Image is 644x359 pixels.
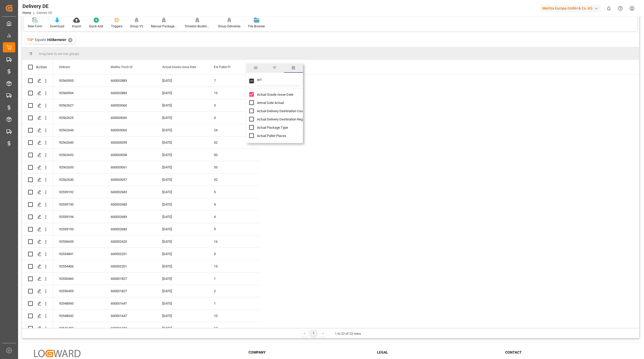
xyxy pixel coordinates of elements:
[53,186,259,198] div: Press SPACE to select this row.
[208,310,259,322] div: 10
[53,75,259,87] div: Press SPACE to select this row.
[540,3,603,13] button: Melitta Europa GmbH & Co. KG
[156,273,208,285] div: [DATE]
[156,174,208,186] div: [DATE]
[615,3,626,14] button: Help Center
[208,297,259,309] div: 1
[53,211,259,223] div: Press SPACE to select this row.
[249,90,306,99] div: Actual Goods Issue Date column toggle visibility (visible)
[265,63,284,73] span: filter
[22,124,53,136] div: Press SPACE to select this row.
[27,38,34,42] span: TSP
[104,285,156,297] div: 600001827
[22,285,53,297] div: Press SPACE to select this row.
[208,260,259,272] div: 15
[22,112,53,124] div: Press SPACE to select this row.
[249,99,306,107] div: Arrival Date Actual column toggle visibility (hidden)
[53,198,104,210] div: 92559190
[104,211,156,223] div: 600002683
[208,322,259,334] div: 17
[53,260,104,272] div: 92554406
[22,186,53,198] div: Press SPACE to select this row.
[111,24,122,29] div: Triggers
[53,297,259,310] div: Press SPACE to select this row.
[22,136,53,149] div: Press SPACE to select this row.
[104,136,156,149] div: 600003059
[257,109,323,113] span: Actual Delivery Destination Country (Lidl Hub)
[35,38,46,42] span: Equals
[156,322,208,334] div: [DATE]
[53,310,104,322] div: 92548542
[53,211,104,223] div: 92559194
[53,124,259,136] div: Press SPACE to select this row.
[22,75,53,87] div: Press SPACE to select this row.
[53,260,259,273] div: Press SPACE to select this row.
[53,161,104,173] div: 92562633
[208,99,259,111] div: 3
[22,260,53,273] div: Press SPACE to select this row.
[36,65,47,69] div: Action
[156,198,208,210] div: [DATE]
[104,186,156,198] div: 600002683
[156,149,208,161] div: [DATE]
[156,186,208,198] div: [DATE]
[208,161,259,173] div: 33
[53,322,104,334] div: 92546453
[249,115,306,123] div: Actual Delivery Destination Region (Lidl Hub) column toggle visibility (hidden)
[22,174,53,186] div: Press SPACE to select this row.
[53,235,259,248] div: Press SPACE to select this row.
[104,161,156,173] div: 600003061
[53,223,259,235] div: Press SPACE to select this row.
[53,124,104,136] div: 92562644
[53,87,259,99] div: Press SPACE to select this row.
[208,223,259,235] div: 9
[208,124,259,136] div: 24
[22,99,53,112] div: Press SPACE to select this row.
[104,75,156,87] div: 600002883
[53,161,259,174] div: Press SPACE to select this row.
[104,112,156,124] div: 600003060
[22,223,53,235] div: Press SPACE to select this row.
[208,285,259,297] div: 2
[257,117,322,121] span: Actual Delivery Destination Region (Lidl Hub)
[68,38,73,42] div: ✕
[22,248,53,260] div: Press SPACE to select this row.
[208,87,259,99] div: 13
[28,24,42,29] div: New Form
[53,149,259,161] div: Press SPACE to select this row.
[156,99,208,111] div: [DATE]
[156,87,208,99] div: [DATE]
[156,136,208,149] div: [DATE]
[104,310,156,322] div: 600001647
[53,297,104,309] div: 92548543
[104,248,156,260] div: 600002251
[39,52,79,56] span: Drag here to set row groups
[53,310,259,322] div: Press SPACE to select this row.
[156,161,208,173] div: [DATE]
[22,198,53,211] div: Press SPACE to select this row.
[156,248,208,260] div: [DATE]
[104,297,156,309] div: 600001647
[208,273,259,285] div: 1
[156,310,208,322] div: [DATE]
[249,123,306,132] div: Actual Package Type column toggle visibility (hidden)
[53,248,259,260] div: Press SPACE to select this row.
[257,76,300,86] input: Filter Columns Input
[53,112,259,124] div: Press SPACE to select this row.
[257,134,286,138] span: Actual Pallet Places
[53,248,104,260] div: 92554841
[22,2,52,10] div: Delivery DE
[284,63,303,73] span: columns
[53,285,104,297] div: 92550459
[53,99,104,111] div: 92562627
[130,24,143,29] div: Group V2
[22,235,53,248] div: Press SPACE to select this row.
[104,273,156,285] div: 600001827
[156,297,208,309] div: [DATE]
[53,149,104,161] div: 92562632
[22,322,53,334] div: Press SPACE to select this row.
[72,24,81,29] div: Import
[603,3,615,14] button: show 0 new notifications
[156,75,208,87] div: [DATE]
[59,65,70,69] span: Delivery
